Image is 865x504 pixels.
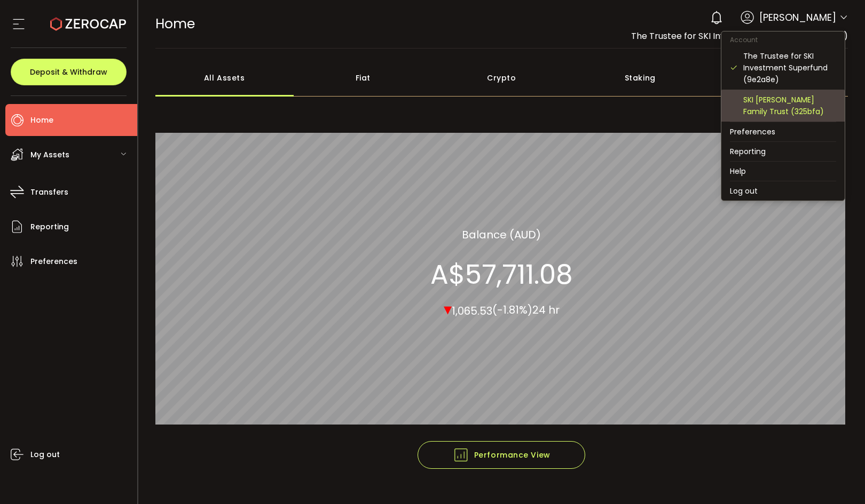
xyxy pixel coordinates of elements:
[710,59,848,97] div: Structured Products
[721,162,845,181] li: Help
[30,147,69,163] span: My Assets
[453,447,551,463] span: Performance View
[30,254,77,269] span: Preferences
[30,219,69,235] span: Reporting
[532,302,560,317] span: 24 hr
[452,303,492,318] span: 1,065.53
[743,94,836,117] div: SKI [PERSON_NAME] Family Trust (325bfa)
[430,258,573,290] section: A$57,711.08
[743,50,836,85] div: The Trustee for SKI Investment Superfund (9e2a8e)
[759,10,836,25] span: [PERSON_NAME]
[30,185,68,200] span: Transfers
[30,113,53,128] span: Home
[11,59,127,85] button: Deposit & Withdraw
[294,59,433,97] div: Fiat
[721,142,845,161] li: Reporting
[812,453,865,504] iframe: Chat Widget
[721,181,845,201] li: Log out
[721,122,845,141] li: Preferences
[30,447,60,462] span: Log out
[721,35,766,44] span: Account
[492,302,532,317] span: (-1.81%)
[631,30,848,42] span: The Trustee for SKI Investment Superfund (9e2a8e)
[30,68,107,76] span: Deposit & Withdraw
[462,226,541,242] section: Balance (AUD)
[155,14,195,33] span: Home
[444,297,452,320] span: ▾
[155,59,294,97] div: All Assets
[418,441,585,469] button: Performance View
[571,59,710,97] div: Staking
[433,59,571,97] div: Crypto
